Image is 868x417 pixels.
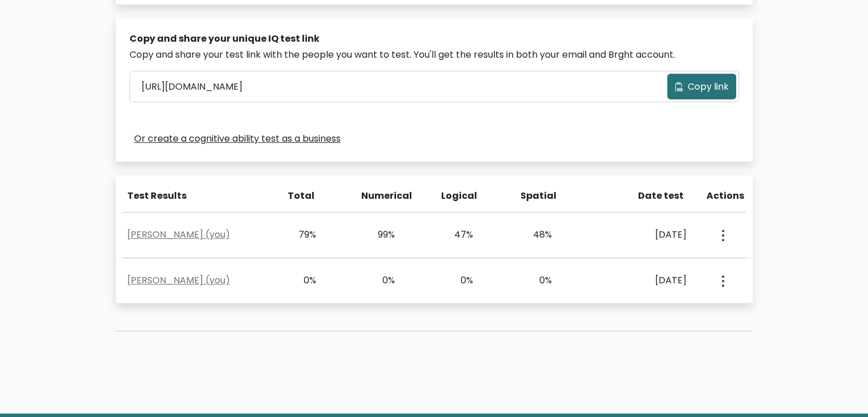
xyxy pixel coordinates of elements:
[667,74,736,99] button: Copy link
[519,274,552,287] div: 0%
[600,189,693,203] div: Date test
[441,274,474,287] div: 0%
[706,189,746,203] div: Actions
[127,189,268,203] div: Test Results
[520,189,554,203] div: Spatial
[284,228,317,242] div: 79%
[519,228,552,242] div: 48%
[362,274,395,287] div: 0%
[130,32,739,46] div: Copy and share your unique IQ test link
[134,132,341,146] a: Or create a cognitive ability test as a business
[361,189,394,203] div: Numerical
[598,228,687,242] div: [DATE]
[127,228,230,241] a: [PERSON_NAME] (you)
[127,274,230,287] a: [PERSON_NAME] (you)
[130,48,739,62] div: Copy and share your test link with the people you want to test. You'll get the results in both yo...
[282,189,315,203] div: Total
[284,274,317,287] div: 0%
[441,189,474,203] div: Logical
[598,274,687,287] div: [DATE]
[688,80,729,94] span: Copy link
[362,228,395,242] div: 99%
[441,228,474,242] div: 47%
